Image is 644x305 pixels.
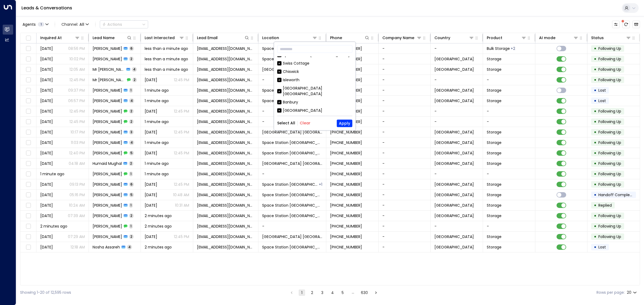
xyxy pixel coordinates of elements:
span: Space Station Brentford [262,140,322,145]
span: knicholas57@hotmail.com [197,150,254,156]
div: • [594,86,597,95]
span: 5 [129,192,134,197]
p: 06:57 PM [68,98,85,103]
span: Toggle select row [25,202,32,209]
span: +447786906093 [330,203,362,208]
span: +447951269286 [330,213,362,218]
span: Sep 14, 2025 [145,150,157,156]
td: - [379,85,431,95]
span: Sep 14, 2025 [145,77,157,83]
span: Space Station Godalming [262,46,310,51]
span: Following Up [598,67,621,72]
div: [GEOGRAPHIC_DATA] [277,108,352,113]
p: 12:45 PM [69,77,85,83]
span: Storage [487,56,502,62]
span: Sep 09, 2025 [40,109,53,114]
td: - [431,75,483,85]
span: United Kingdom [434,129,474,135]
span: Elena Timokhina [93,182,122,187]
div: • [594,75,597,84]
span: Storage [487,140,502,145]
span: timohinahelena@gmail.com [197,171,254,177]
span: Lost [598,88,606,93]
button: Clear [300,121,310,125]
div: Chiswick [277,69,352,75]
p: 12:45 PM [174,109,189,114]
div: Lead Name [93,35,132,41]
p: 11:03 PM [71,140,85,145]
span: 1 [129,88,133,92]
p: 12:45 PM [174,150,189,156]
div: [GEOGRAPHIC_DATA] [GEOGRAPHIC_DATA] [277,85,352,97]
span: Toggle select row [25,66,32,73]
div: Inquired At [40,35,62,41]
p: 10:02 PM [69,56,85,62]
span: norbertkryscinski@gmail.com [197,88,254,93]
span: Storage [487,67,502,72]
span: United Kingdom [434,140,474,145]
td: - [379,148,431,158]
span: Sep 02, 2025 [40,140,53,145]
td: - [379,200,431,210]
p: 12:45 PM [69,109,85,114]
span: United Kingdom [434,182,474,187]
span: Elena Timokhina [93,192,122,198]
td: - [379,137,431,148]
button: Go to page 2 [309,289,315,296]
span: 2 [129,57,134,61]
div: Button group with a nested menu [100,20,148,28]
span: Sep 14, 2025 [40,182,53,187]
span: +447786906093 [330,192,362,198]
button: Go to page 5 [339,289,346,296]
div: • [594,65,597,74]
span: +447948475677 [330,161,362,166]
td: - [431,117,483,127]
span: Ellie Jessup-Connor [93,213,122,218]
p: 10:48 AM [173,192,189,198]
span: 1 minute ago [145,161,169,166]
span: 1 [129,172,133,176]
td: - [431,169,483,179]
span: Following Up [598,109,621,114]
span: 1 [129,203,133,207]
span: Bulk Storage [487,46,510,51]
span: Space Station Hall Green [262,67,302,72]
span: 1 minute ago [145,140,169,145]
div: Product [487,35,526,41]
span: +447935097848 [330,150,362,156]
span: Space Station Brentford [262,203,322,208]
span: Danetre.maintenance@gmail.com [197,109,254,114]
span: 3 [129,130,134,134]
span: Apr 07, 2025 [40,46,53,51]
td: - [483,221,535,231]
span: Storage [487,88,502,93]
p: 12:40 PM [69,150,85,156]
td: - [431,106,483,116]
div: Container Storage,Self Storage [511,46,515,51]
span: Toggle select row [25,108,32,115]
button: page 1 [299,289,305,296]
span: Elena Timokhina [93,203,122,208]
span: Norbert Kryscinski [93,88,122,93]
td: - [258,106,326,116]
span: Space Station Brentford [262,213,322,218]
td: - [258,75,326,85]
div: Country [434,35,450,41]
span: 6 [129,46,134,51]
div: • [594,211,597,220]
span: timohinahelena@gmail.com [197,182,254,187]
td: - [258,169,326,179]
span: Toggle select row [25,98,32,104]
td: - [379,64,431,75]
span: Toggle select row [25,160,32,167]
span: Sep 12, 2025 [145,203,157,208]
div: Banbury [277,99,352,105]
label: Rows per page: [597,290,625,295]
span: United Kingdom [434,192,474,198]
button: Actions [100,20,148,28]
span: Space Station Brentford [262,192,322,198]
p: 04:18 AM [69,161,85,166]
span: Amarjit Rai [93,56,122,62]
div: • [594,44,597,53]
div: • [594,96,597,105]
